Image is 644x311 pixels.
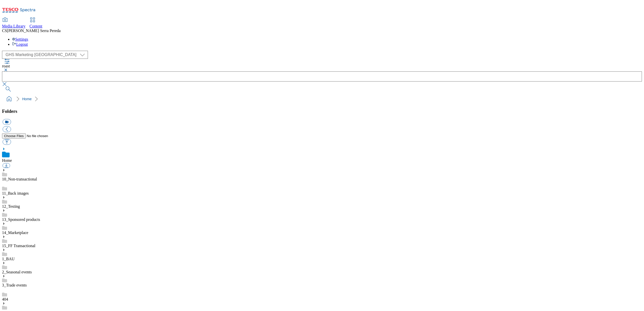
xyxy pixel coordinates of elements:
[2,109,642,114] h3: Folders
[2,244,35,248] a: 15_FF Transactional
[2,94,642,104] nav: breadcrumb
[2,191,29,195] a: 11_Back images
[22,97,32,101] a: Home
[2,158,12,163] a: Home
[30,18,42,29] a: Content
[2,177,37,181] a: 10_Non-transactional
[12,37,28,41] a: Settings
[2,24,26,28] span: Media Library
[5,95,13,103] a: home
[2,217,40,222] a: 13_Sponsored products
[12,42,28,46] a: Logout
[2,64,10,68] span: roast
[2,270,32,274] a: 2_Seasonal events
[2,204,20,209] a: 12_Testing
[2,29,7,33] span: CS
[2,18,26,29] a: Media Library
[2,283,27,287] a: 3_Trade events
[2,230,28,235] a: 14_Marketplace
[2,257,15,261] a: 1_BAU
[2,297,8,301] a: 404
[7,29,61,33] span: [PERSON_NAME] Serra Pereda
[30,24,42,28] span: Content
